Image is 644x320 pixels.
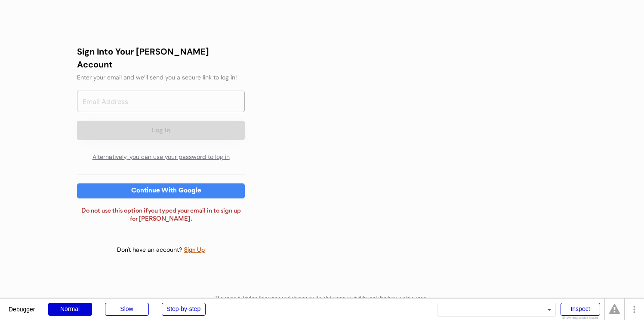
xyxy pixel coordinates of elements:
[77,207,245,224] div: Do not use this option if you typed your email in to sign up for [PERSON_NAME].
[162,303,206,316] div: Step-by-step
[77,73,245,82] div: Enter your email and we’ll send you a secure link to log in!
[77,45,245,71] div: Sign Into Your [PERSON_NAME] Account
[48,303,92,316] div: Normal
[561,303,600,316] div: Inspect
[129,188,204,194] div: Continue With Google
[9,299,35,312] div: Debugger
[105,303,149,316] div: Slow
[184,245,205,255] div: Sign Up
[561,316,600,320] div: Show responsive boxes
[77,91,245,112] input: Email Address
[117,246,184,254] div: Don't have an account?
[77,149,245,166] div: Alternatively, you can use your password to log in
[77,121,245,140] button: Log In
